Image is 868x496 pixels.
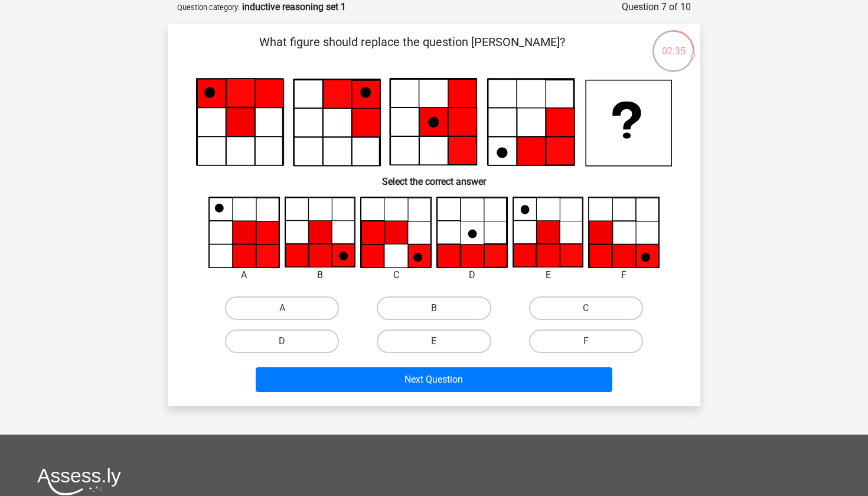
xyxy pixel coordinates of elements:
label: F [529,329,643,353]
button: Next Question [256,367,613,392]
h6: Select the correct answer [187,167,681,187]
div: D [428,268,517,282]
div: B [276,268,365,282]
label: E [377,329,491,353]
div: A [200,268,289,282]
small: Question category: [177,3,240,12]
p: What figure should replace the question [PERSON_NAME]? [187,33,637,68]
div: F [579,268,668,282]
div: E [504,268,593,282]
div: 02:35 [651,29,696,58]
strong: inductive reasoning set 1 [242,1,346,12]
label: B [377,296,491,320]
label: C [529,296,643,320]
label: D [225,329,339,353]
label: A [225,296,339,320]
div: C [351,268,440,282]
img: Assessly logo [37,468,121,495]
